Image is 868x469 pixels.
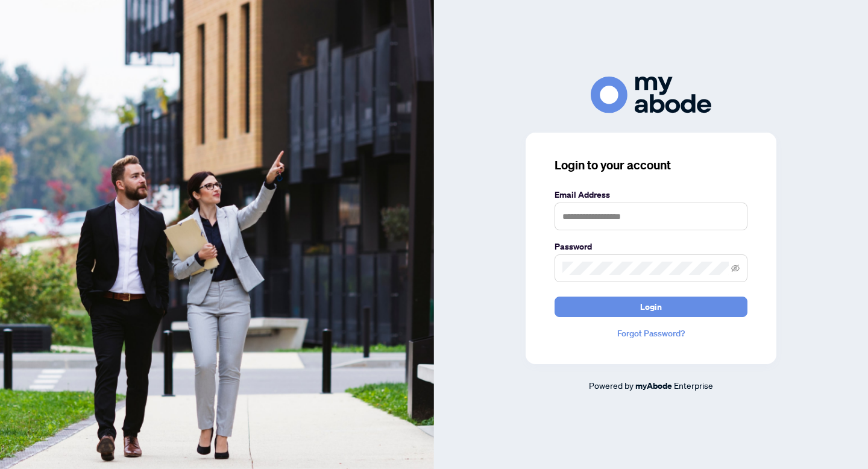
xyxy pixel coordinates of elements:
[589,380,634,391] span: Powered by
[555,157,747,174] h3: Login to your account
[640,297,662,316] span: Login
[555,240,747,253] label: Password
[555,188,747,201] label: Email Address
[674,380,713,391] span: Enterprise
[635,379,672,392] a: myAbode
[555,297,747,317] button: Login
[591,77,711,113] img: ma-logo
[731,264,740,272] span: eye-invisible
[555,327,747,340] a: Forgot Password?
